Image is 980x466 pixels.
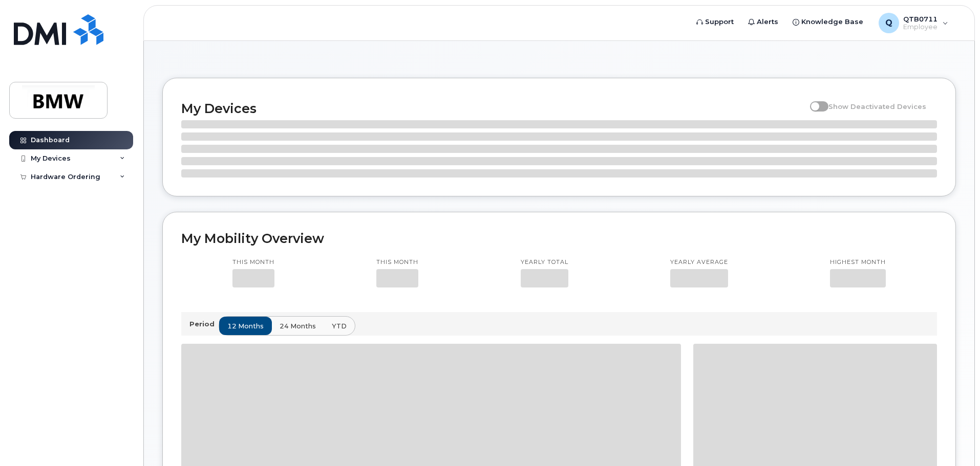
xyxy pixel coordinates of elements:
p: This month [376,258,418,267]
h2: My Mobility Overview [181,231,937,246]
span: Show Deactivated Devices [828,102,926,110]
p: Yearly total [521,258,568,267]
p: This month [232,258,274,267]
p: Period [189,319,219,329]
span: YTD [332,321,347,331]
h2: My Devices [181,101,805,116]
input: Show Deactivated Devices [810,97,818,105]
p: Yearly average [670,258,728,267]
span: 24 months [280,321,316,331]
p: Highest month [830,258,886,267]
